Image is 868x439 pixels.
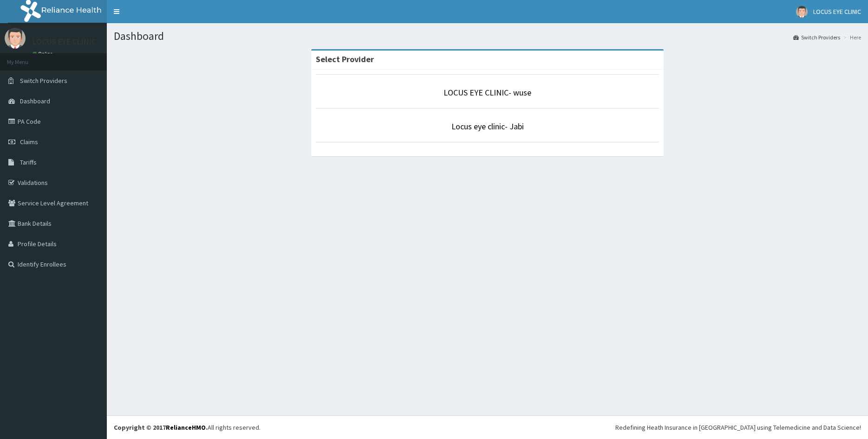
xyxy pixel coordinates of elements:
[20,76,67,85] span: Switch Providers
[107,415,868,439] footer: All rights reserved.
[114,423,208,432] strong: Copyright © 2017 .
[615,423,861,432] div: Redefining Heath Insurance in [GEOGRAPHIC_DATA] using Telemedicine and Data Science!
[20,138,38,146] span: Claims
[841,33,861,41] li: Here
[5,28,26,49] img: User Image
[33,38,96,46] p: LOCUS EYE CLINIC
[813,7,861,16] span: LOCUS EYE CLINIC
[114,30,861,42] h1: Dashboard
[33,51,55,57] a: Online
[20,158,37,166] span: Tariffs
[166,423,206,432] a: RelianceHMO
[793,33,840,41] a: Switch Providers
[796,6,808,18] img: User Image
[444,87,531,98] a: LOCUS EYE CLINIC- wuse
[20,97,50,105] span: Dashboard
[451,121,524,132] a: Locus eye clinic- Jabi
[316,54,374,64] strong: Select Provider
